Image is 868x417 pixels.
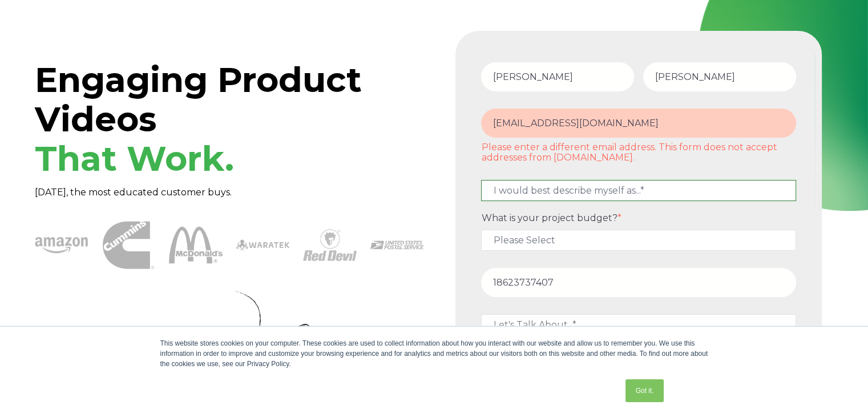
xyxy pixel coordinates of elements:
[103,219,154,271] img: Cummins
[625,379,663,402] a: Got it.
[234,290,405,395] img: Curly Arrow
[370,218,424,272] img: USPS
[481,142,796,163] label: Please enter a different email address. This form does not accept addresses from [DOMAIN_NAME].
[35,59,362,179] span: Engaging Product Videos
[481,109,796,138] input: Email Address*
[35,138,234,179] span: That Work.
[643,62,796,91] input: Last Name*
[35,218,88,272] img: amazon-1
[160,338,708,369] div: This website stores cookies on your computer. These cookies are used to collect information about...
[169,218,223,272] img: McDonalds 1
[303,218,357,272] img: Red Devil
[35,187,232,198] span: [DATE], the most educated customer buys.
[481,212,617,223] span: What is your project budget?
[481,62,634,91] input: First Name*
[236,218,290,272] img: Waratek logo
[481,268,796,297] input: Phone number*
